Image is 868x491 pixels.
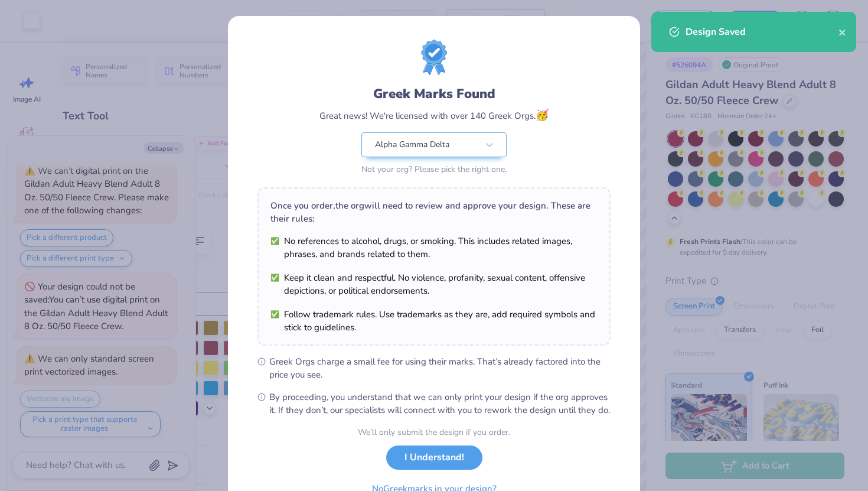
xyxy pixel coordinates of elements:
[270,308,598,334] li: Follow trademark rules. Use trademarks as they are, add required symbols and stick to guidelines.
[270,235,598,261] li: No references to alcohol, drugs, or smoking. This includes related images, phrases, and brands re...
[536,108,549,122] span: 🥳
[386,446,482,470] button: I Understand!
[269,355,611,381] span: Greek Orgs charge a small fee for using their marks. That’s already factored into the price you see.
[358,426,510,438] div: We’ll only submit the design if you order.
[270,199,598,225] div: Once you order, the org will need to review and approve your design. These are their rules:
[319,108,549,123] div: Great news! We're licensed with over 140 Greek Orgs.
[361,163,507,175] div: Not your org? Please pick the right one.
[838,25,847,39] button: close
[686,25,838,39] div: Design Saved
[373,84,495,103] div: Greek Marks Found
[270,271,598,297] li: Keep it clean and respectful. No violence, profanity, sexual content, offensive depictions, or po...
[421,40,447,75] img: License badge
[269,391,611,417] span: By proceeding, you understand that we can only print your design if the org approves it. If they ...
